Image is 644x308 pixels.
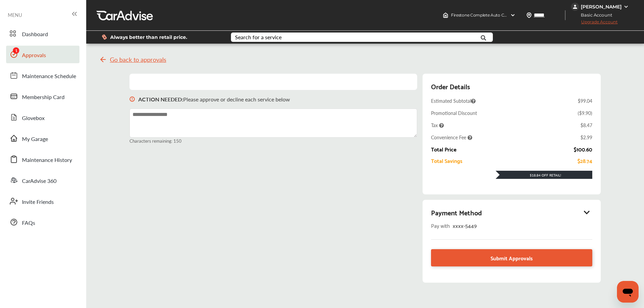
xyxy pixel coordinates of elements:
[581,4,622,10] div: [PERSON_NAME]
[8,12,22,18] span: MENU
[6,192,79,210] a: Invite Friends
[431,221,450,230] span: Pay with
[6,150,79,168] a: Maintenance History
[22,156,72,165] span: Maintenance History
[99,55,107,64] img: svg+xml;base64,PHN2ZyB4bWxucz0iaHR0cDovL3d3dy53My5vcmcvMjAwMC9zdmciIHdpZHRoPSIyNCIgaGVpZ2h0PSIyNC...
[451,13,623,18] span: Firestone Complete Auto Care , [STREET_ADDRESS][PERSON_NAME] Clarksvile , TN 37043
[431,80,470,92] div: Order Details
[580,122,592,128] div: $8.47
[431,97,476,104] span: Estimated Subtotal
[102,34,107,40] img: dollor_label_vector.a70140d1.svg
[22,114,45,123] span: Glovebox
[22,93,65,102] span: Membership Card
[526,13,532,18] img: location_vector.a44bc228.svg
[6,88,79,105] a: Membership Card
[623,4,629,9] img: WGsFRI8htEPBVLJbROoPRyZpYNWhNONpIPPETTm6eUC0GeLEiAAAAAElFTkSuQmCC
[129,90,135,109] img: svg+xml;base64,PHN2ZyB3aWR0aD0iMTYiIGhlaWdodD0iMTciIHZpZXdCb3g9IjAgMCAxNiAxNyIgZmlsbD0ibm9uZSIgeG...
[22,177,56,186] span: CarAdvise 360
[431,122,444,128] span: Tax
[138,95,183,103] b: ACTION NEEDED :
[431,158,462,164] div: Total Savings
[491,253,533,262] span: Submit Approvals
[22,198,54,207] span: Invite Friends
[431,207,592,218] div: Payment Method
[431,134,472,141] span: Convenience Fee
[6,109,79,126] a: Glovebox
[6,25,79,42] a: Dashboard
[578,97,592,104] div: $99.04
[574,146,592,152] div: $100.60
[572,11,617,19] span: Basic Account
[580,134,592,141] div: $2.99
[110,35,187,40] span: Always better than retail price.
[6,46,79,63] a: Approvals
[129,138,417,144] small: Characters remaining: 150
[617,281,639,303] iframe: Button to launch messaging window
[431,110,477,116] div: Promotional Discount
[431,146,456,152] div: Total Price
[6,67,79,84] a: Maintenance Schedule
[496,173,592,177] div: $18.84 Off Retail!
[6,171,79,189] a: CarAdvise 360
[571,19,618,28] span: Upgrade Account
[22,30,48,39] span: Dashboard
[6,129,79,147] a: My Garage
[577,158,592,164] div: $28.74
[22,51,46,60] span: Approvals
[235,34,282,40] div: Search for a service
[571,3,579,11] img: jVpblrzwTbfkPYzPPzSLxeg0AAAAASUVORK5CYII=
[510,13,516,18] img: header-down-arrow.9dd2ce7d.svg
[6,213,79,231] a: FAQs
[431,249,592,266] a: Submit Approvals
[110,56,166,63] span: Go back to approvals
[443,13,448,18] img: header-home-logo.8d720a4f.svg
[565,10,566,20] img: header-divider.bc55588e.svg
[138,95,290,103] p: Please approve or decline each service below
[22,72,76,81] span: Maintenance Schedule
[22,219,35,228] span: FAQs
[453,221,537,230] div: xxxx- 5449
[578,110,592,116] div: ( $9.90 )
[22,135,48,144] span: My Garage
